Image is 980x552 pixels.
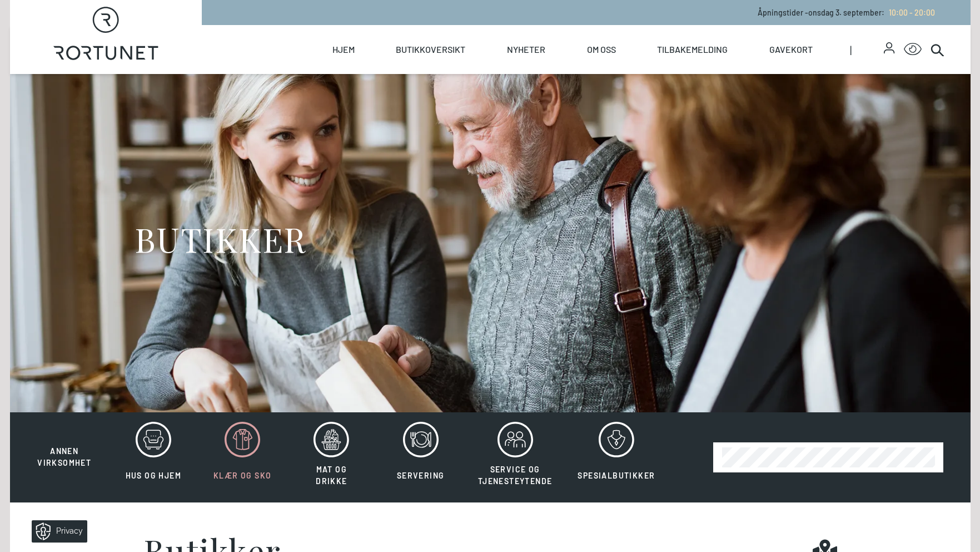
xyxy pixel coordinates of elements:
iframe: Manage Preferences [11,516,102,546]
a: 10:00 - 20:00 [884,8,935,17]
span: Spesialbutikker [578,471,655,480]
a: Tilbakemelding [657,25,728,74]
span: Annen virksomhet [37,446,91,467]
a: Hjem [332,25,355,74]
button: Annen virksomhet [21,421,108,469]
a: Om oss [587,25,616,74]
span: 10:00 - 20:00 [889,8,935,17]
span: Klær og sko [213,471,271,480]
button: Service og tjenesteytende [466,421,564,494]
button: Open Accessibility Menu [904,41,922,58]
button: Klær og sko [199,421,286,494]
button: Spesialbutikker [566,421,666,494]
span: Servering [397,471,445,480]
button: Mat og drikke [288,421,375,494]
a: Nyheter [507,25,545,74]
a: Butikkoversikt [396,25,465,74]
button: Hus og hjem [110,421,197,494]
p: Åpningstider - onsdag 3. september : [758,7,935,18]
a: Gavekort [769,25,813,74]
span: Service og tjenesteytende [478,465,553,486]
span: Hus og hjem [126,471,181,480]
span: | [850,25,884,74]
span: Mat og drikke [316,465,347,486]
button: Servering [377,421,464,494]
h1: BUTIKKER [135,218,306,260]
